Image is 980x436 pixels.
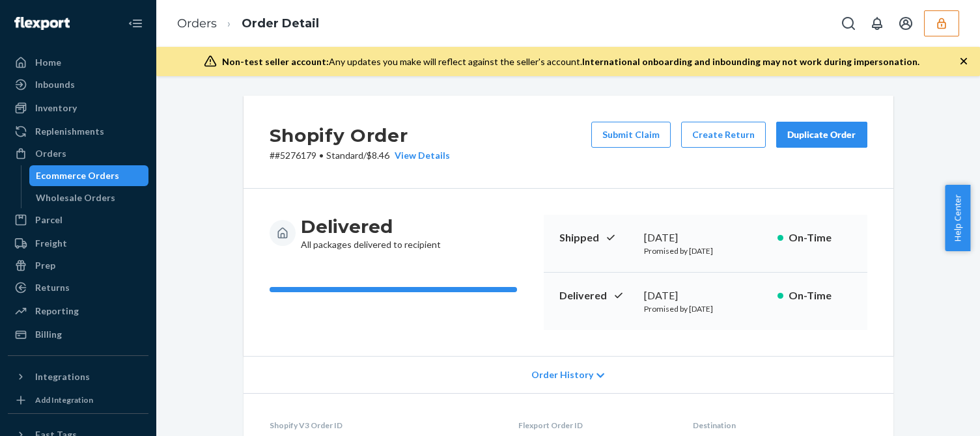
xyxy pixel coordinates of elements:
[897,397,967,429] iframe: Opens a widget where you can chat to one of our agents
[945,185,970,251] button: Help Center
[789,230,852,245] p: On-Time
[35,281,70,294] div: Returns
[518,420,672,431] dt: Flexport Order ID
[36,191,115,204] div: Wholesale Orders
[681,122,766,148] button: Create Return
[301,215,441,251] div: All packages delivered to recipient
[531,368,593,381] span: Order History
[8,121,148,142] a: Replenishments
[35,56,61,69] div: Home
[14,17,70,30] img: Flexport logo
[301,215,441,238] h3: Delivered
[35,305,79,318] div: Reporting
[864,10,890,36] button: Open notifications
[35,259,55,272] div: Prep
[644,230,767,245] div: [DATE]
[122,10,148,36] button: Close Navigation
[893,10,919,36] button: Open account menu
[644,245,767,256] p: Promised by [DATE]
[8,366,148,387] button: Integrations
[559,230,634,245] p: Shipped
[8,210,148,230] a: Parcel
[270,420,497,431] dt: Shopify V3 Order ID
[835,10,861,36] button: Open Search Box
[270,149,450,162] p: # #5276179 / $8.46
[270,122,450,149] h2: Shopify Order
[8,324,148,345] a: Billing
[591,122,671,148] button: Submit Claim
[8,52,148,73] a: Home
[787,128,856,141] div: Duplicate Order
[35,125,104,138] div: Replenishments
[35,394,93,405] div: Add Integration
[644,288,767,303] div: [DATE]
[8,143,148,164] a: Orders
[776,122,867,148] button: Duplicate Order
[789,288,852,303] p: On-Time
[29,165,149,186] a: Ecommerce Orders
[319,150,324,161] span: •
[222,56,329,67] span: Non-test seller account:
[8,233,148,254] a: Freight
[177,16,217,31] a: Orders
[582,56,919,67] span: International onboarding and inbounding may not work during impersonation.
[35,213,63,226] div: Parcel
[29,187,149,208] a: Wholesale Orders
[35,147,66,160] div: Orders
[8,301,148,321] a: Reporting
[36,169,119,182] div: Ecommerce Orders
[8,98,148,118] a: Inventory
[35,102,77,115] div: Inventory
[644,303,767,314] p: Promised by [DATE]
[167,5,329,43] ol: breadcrumbs
[8,74,148,95] a: Inbounds
[35,328,62,341] div: Billing
[242,16,319,31] a: Order Detail
[8,277,148,298] a: Returns
[35,237,67,250] div: Freight
[693,420,867,431] dt: Destination
[559,288,634,303] p: Delivered
[326,150,363,161] span: Standard
[35,78,75,91] div: Inbounds
[8,392,148,408] a: Add Integration
[8,255,148,276] a: Prep
[35,370,90,383] div: Integrations
[222,55,919,68] div: Any updates you make will reflect against the seller's account.
[389,149,450,162] button: View Details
